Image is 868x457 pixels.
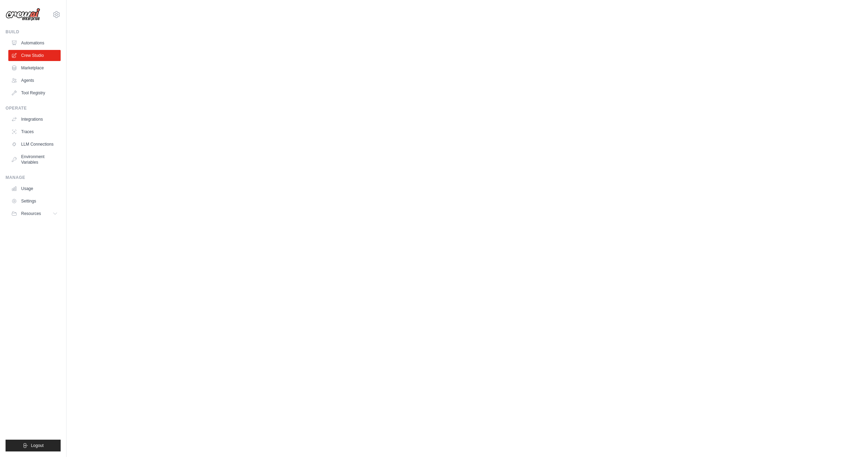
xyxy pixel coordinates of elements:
a: Traces [8,126,61,137]
div: Operate [6,105,61,111]
span: Resources [21,211,41,216]
div: Manage [6,175,61,180]
iframe: Chat Widget [833,424,868,457]
button: Resources [8,208,61,219]
a: Crew Studio [8,50,61,61]
div: Build [6,29,61,35]
img: Logo [6,8,40,21]
span: Logout [31,443,44,448]
a: LLM Connections [8,139,61,150]
a: Settings [8,196,61,207]
a: Usage [8,183,61,194]
a: Tool Registry [8,87,61,98]
a: Environment Variables [8,151,61,168]
a: Integrations [8,114,61,125]
a: Agents [8,75,61,86]
a: Automations [8,37,61,49]
button: Logout [6,440,61,451]
a: Marketplace [8,62,61,74]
